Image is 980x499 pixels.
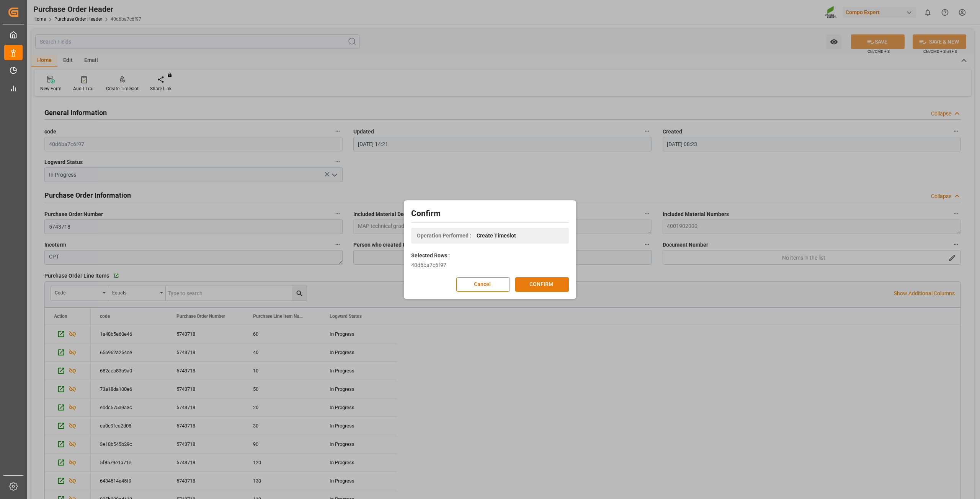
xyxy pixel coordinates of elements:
button: CONFIRM [515,277,569,292]
button: Cancel [456,277,510,292]
div: 40d6ba7c6f97 [411,261,569,269]
label: Selected Rows : [411,252,450,260]
span: Create Timeslot [477,232,516,240]
h2: Confirm [411,208,569,220]
span: Operation Performed : [417,232,471,240]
